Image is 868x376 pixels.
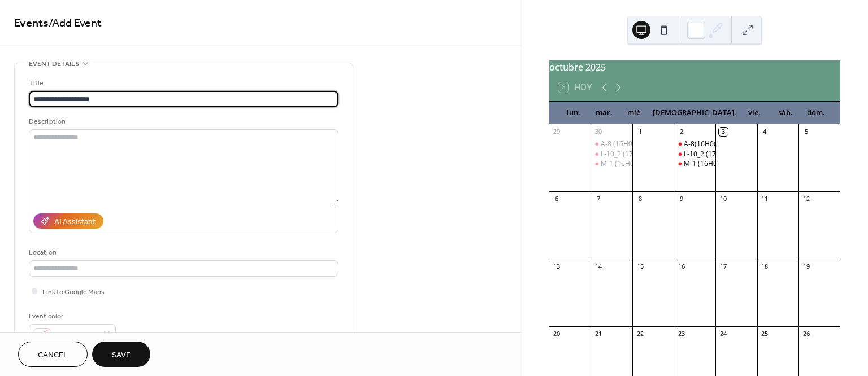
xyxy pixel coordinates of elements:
div: 9 [677,195,685,203]
div: 24 [719,330,727,338]
div: 12 [802,195,810,203]
div: 25 [761,330,769,338]
div: 5 [802,128,810,136]
div: 2 [677,128,685,136]
div: lun. [558,102,589,124]
div: 20 [553,330,561,338]
div: 22 [636,330,644,338]
span: / Add Event [49,12,102,34]
div: Event color [29,311,114,322]
div: sáb. [770,102,801,124]
div: vie. [739,102,770,124]
div: M-1 (16H00-17H00) CAN#2 [591,159,632,169]
div: 21 [594,330,602,338]
div: 17 [719,262,727,270]
div: L-10_2 (17H30-18H30) CAN1 [684,150,774,159]
div: 3 [719,128,727,136]
div: octubre 2025 [549,60,840,74]
div: Title [29,77,336,89]
div: Location [29,247,336,259]
div: M-1 (16H00-17H00) CAN2 [684,159,766,169]
div: 16 [677,262,685,270]
div: [DEMOGRAPHIC_DATA]. [650,102,739,124]
button: Save [92,342,150,367]
span: Save [112,349,131,361]
button: Cancel [18,342,88,367]
div: 19 [802,262,810,270]
div: AI Assistant [54,216,96,228]
div: M-1 (16H00-17H00) CAN#2 [601,159,688,169]
div: A-8(16H00-17H00) CA#1 [684,139,762,149]
span: Link to Google Maps [42,286,105,298]
div: 7 [594,195,602,203]
div: 11 [761,195,769,203]
div: A-8 (16H00-17H00) CAN#1 [601,139,686,149]
button: AI Assistant [33,213,103,229]
div: A-8(16H00-17H00) CA#1 [674,139,715,149]
div: L-10_2 (17H30-18H30) CAN1 [591,150,632,159]
div: L-10_2 (17H30-18H30) CAN1 [601,150,691,159]
span: Cancel [38,349,68,361]
div: 26 [802,330,810,338]
span: Event details [29,58,79,70]
div: Description [29,116,336,128]
div: 1 [636,128,644,136]
div: 4 [761,128,769,136]
div: mié. [619,102,650,124]
div: L-10_2 (17H30-18H30) CAN1 [674,150,715,159]
div: 14 [594,262,602,270]
div: 23 [677,330,685,338]
div: 18 [761,262,769,270]
div: 8 [636,195,644,203]
div: 30 [594,128,602,136]
div: 10 [719,195,727,203]
div: 13 [553,262,561,270]
a: Events [14,12,49,34]
div: 15 [636,262,644,270]
div: A-8 (16H00-17H00) CAN#1 [591,139,632,149]
div: 6 [553,195,561,203]
div: mar. [589,102,619,124]
div: M-1 (16H00-17H00) CAN2 [674,159,715,169]
div: 29 [553,128,561,136]
div: dom. [801,102,831,124]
